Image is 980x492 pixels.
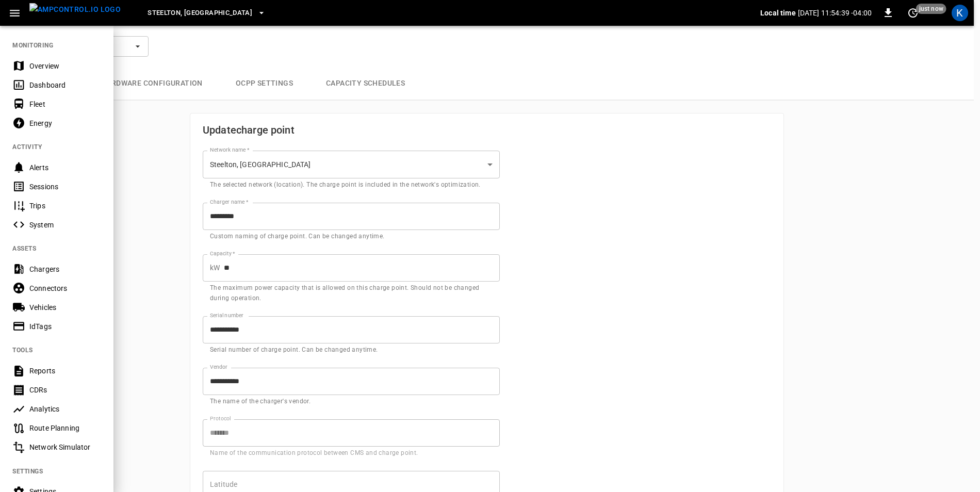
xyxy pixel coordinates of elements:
[29,201,101,211] div: Trips
[916,4,946,14] span: just now
[905,5,921,21] button: set refresh interval
[29,442,101,452] div: Network Simulator
[29,321,101,332] div: IdTags
[148,7,252,19] span: Steelton, [GEOGRAPHIC_DATA]
[29,404,101,414] div: Analytics
[29,423,101,433] div: Route Planning
[29,366,101,376] div: Reports
[952,5,968,21] div: profile-icon
[29,61,101,71] div: Overview
[29,302,101,313] div: Vehicles
[29,182,101,192] div: Sessions
[29,162,101,173] div: Alerts
[29,264,101,274] div: Chargers
[29,118,101,128] div: Energy
[29,385,101,395] div: CDRs
[29,220,101,230] div: System
[29,283,101,293] div: Connectors
[798,8,872,18] p: [DATE] 11:54:39 -04:00
[29,80,101,90] div: Dashboard
[29,3,121,16] img: ampcontrol.io logo
[29,99,101,109] div: Fleet
[760,8,796,18] p: Local time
